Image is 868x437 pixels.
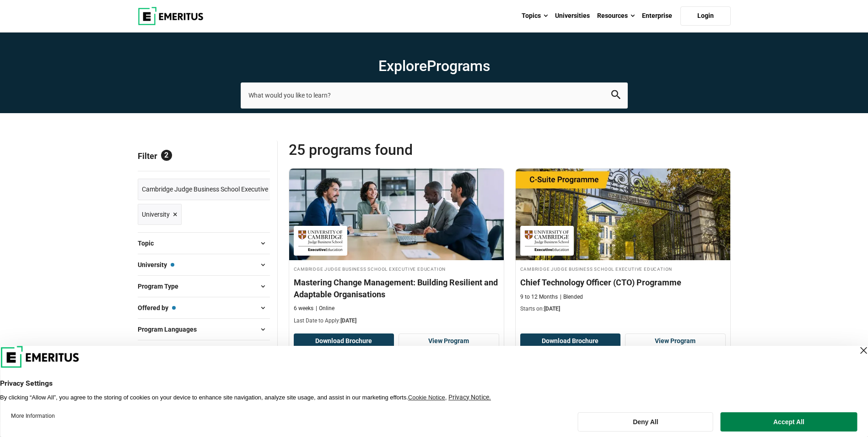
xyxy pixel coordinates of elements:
[294,317,499,325] p: Last Date to Apply:
[625,333,726,349] a: View Program
[241,57,628,75] h1: Explore
[138,238,161,248] span: Topic
[138,204,182,225] a: University ×
[138,258,270,272] button: University
[298,230,343,251] img: Cambridge Judge Business School Executive Education
[138,344,270,358] button: Duration
[516,169,730,260] img: Chief Technology Officer (CTO) Programme | Online Leadership Course
[399,333,499,349] a: View Program
[516,169,730,318] a: Leadership Course by Cambridge Judge Business School Executive Education - September 30, 2025 Cam...
[142,184,298,194] span: Cambridge Judge Business School Executive Education
[520,293,558,301] p: 9 to 12 Months
[138,179,310,200] a: Cambridge Judge Business School Executive Education ×
[294,277,499,300] h4: Mastering Change Management: Building Resilient and Adaptable Organisations
[138,141,270,171] p: Filter
[138,301,270,315] button: Offered by
[427,57,490,75] span: Programs
[289,141,510,159] span: 25 Programs found
[138,236,270,250] button: Topic
[611,90,620,101] button: search
[242,151,270,163] a: Reset all
[560,293,583,301] p: Blended
[138,279,270,293] button: Program Type
[138,260,174,270] span: University
[289,169,504,329] a: Business Management Course by Cambridge Judge Business School Executive Education - September 25,...
[138,303,176,313] span: Offered by
[520,305,726,313] p: Starts on:
[294,265,499,273] h4: Cambridge Judge Business School Executive Education
[241,82,628,108] input: search-page
[520,265,726,273] h4: Cambridge Judge Business School Executive Education
[520,333,621,349] button: Download Brochure
[680,6,731,26] a: Login
[289,169,504,260] img: Mastering Change Management: Building Resilient and Adaptable Organisations | Online Business Man...
[138,324,204,334] span: Program Languages
[138,322,270,336] button: Program Languages
[161,150,172,161] span: 2
[142,209,170,219] span: University
[544,306,560,312] span: [DATE]
[316,305,334,312] p: Online
[340,317,356,324] span: [DATE]
[294,333,394,349] button: Download Brochure
[294,305,313,312] p: 6 weeks
[138,281,186,291] span: Program Type
[520,277,726,288] h4: Chief Technology Officer (CTO) Programme
[525,230,569,251] img: Cambridge Judge Business School Executive Education
[173,208,178,221] span: ×
[611,93,620,101] a: search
